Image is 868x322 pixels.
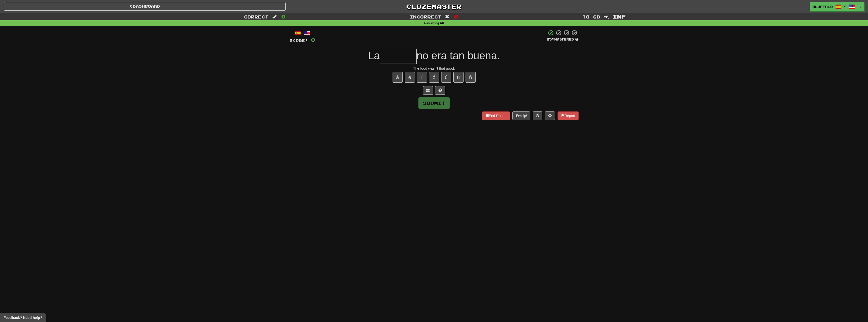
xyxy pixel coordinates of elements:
span: : [604,15,609,19]
button: ú [441,72,451,83]
button: á [393,72,403,83]
span: Open feedback widget [4,315,42,320]
button: é [405,72,415,83]
span: 0 [454,13,458,20]
button: End Round [482,111,510,120]
span: : [445,15,451,19]
span: / [844,4,846,8]
span: 0 [281,13,286,20]
span: bluffalo [812,4,833,9]
span: La [368,50,380,62]
span: Inf [613,13,626,20]
span: To go [582,14,600,19]
button: í [417,72,427,83]
button: Switch sentence to multiple choice alt+p [423,86,433,95]
div: Mastered [547,37,579,42]
button: Help! [512,111,530,120]
button: Report [558,111,578,120]
button: ó [429,72,439,83]
span: Incorrect [410,14,441,19]
span: no era tan buena. [417,50,500,62]
a: Clozemaster [293,2,575,11]
span: 0 [311,36,315,43]
div: The food wasn't that good. [290,66,579,71]
span: Correct [244,14,269,19]
a: Dashboard [4,2,286,11]
strong: All [440,22,444,25]
div: / [290,30,315,36]
button: ñ [466,72,476,83]
a: bluffalo / [810,2,858,11]
span: 25 % [547,37,554,41]
button: Submit [418,97,450,109]
button: Single letter hint - you only get 1 per sentence and score half the points! alt+h [435,86,445,95]
span: : [272,15,278,19]
button: ü [453,72,464,83]
span: Score: [290,38,308,43]
button: Round history (alt+y) [533,111,542,120]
